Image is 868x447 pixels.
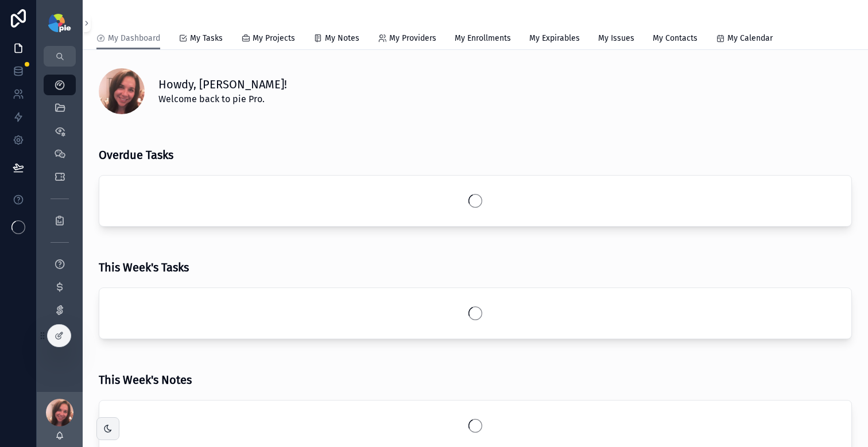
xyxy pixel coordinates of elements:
h3: Overdue Tasks [99,146,173,164]
a: My Issues [598,28,634,51]
span: My Expirables [529,33,580,44]
h1: Howdy, [PERSON_NAME]! [158,76,287,92]
a: My Tasks [179,28,223,51]
a: My Notes [313,28,359,51]
a: My Calendar [716,28,773,51]
span: My Enrollments [455,33,511,44]
span: My Issues [598,33,634,44]
span: My Providers [389,33,436,44]
a: My Expirables [529,28,580,51]
span: Welcome back to pie Pro. [158,92,287,106]
img: App logo [48,14,71,32]
a: My Providers [378,28,436,51]
h3: This Week's Notes [99,371,192,388]
a: My Enrollments [455,28,511,51]
span: My Contacts [653,33,697,44]
h3: This Week's Tasks [99,259,189,276]
span: My Dashboard [108,33,160,44]
div: scrollable content [37,67,83,358]
span: My Calendar [727,33,773,44]
a: My Projects [241,28,295,51]
span: My Projects [253,33,295,44]
a: My Dashboard [96,28,160,50]
a: My Contacts [653,28,697,51]
span: My Notes [325,33,359,44]
span: My Tasks [190,33,223,44]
